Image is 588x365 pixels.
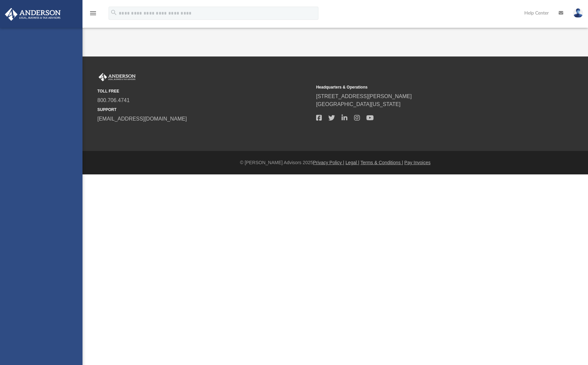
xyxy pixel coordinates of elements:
[313,160,344,165] a: Privacy Policy |
[3,8,63,21] img: Anderson Advisors Platinum Portal
[316,93,412,99] a: [STREET_ADDRESS][PERSON_NAME]
[82,159,588,166] div: © [PERSON_NAME] Advisors 2025
[573,8,583,18] img: User Pic
[110,9,117,16] i: search
[97,73,137,82] img: Anderson Advisors Platinum Portal
[316,84,530,90] small: Headquarters & Operations
[316,101,401,107] a: [GEOGRAPHIC_DATA][US_STATE]
[89,9,97,17] i: menu
[97,116,187,122] a: [EMAIL_ADDRESS][DOMAIN_NAME]
[345,160,359,165] a: Legal |
[97,107,311,113] small: SUPPORT
[361,160,403,165] a: Terms & Conditions |
[89,13,97,17] a: menu
[97,88,311,94] small: TOLL FREE
[404,160,430,165] a: Pay Invoices
[97,97,130,103] a: 800.706.4741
